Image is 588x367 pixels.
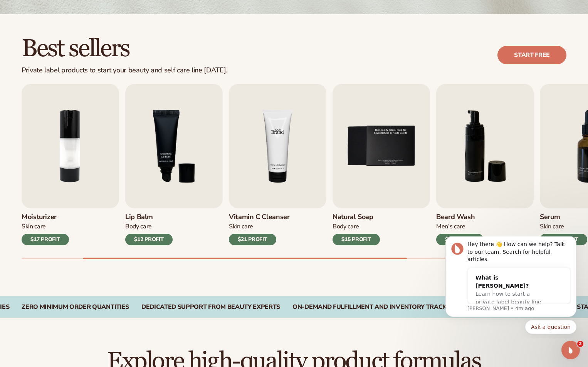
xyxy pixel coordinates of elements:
[22,303,129,311] div: Zero Minimum Order QuantitieS
[436,223,484,231] div: Men’s Care
[436,234,484,245] div: $10 PROFIT
[540,234,587,245] div: $32 PROFIT
[540,213,587,221] h3: Serum
[34,4,137,27] div: Hey there 👋 How can we help? Talk to our team. Search for helpful articles.
[497,46,566,64] a: Start free
[17,6,30,18] img: Profile image for Lee
[229,213,290,221] h3: Vitamin C Cleanser
[34,31,121,84] div: What is [PERSON_NAME]?Learn how to start a private label beauty line with [PERSON_NAME]
[229,234,276,245] div: $21 PROFIT
[125,84,223,245] a: 3 / 9
[125,234,173,245] div: $12 PROFIT
[436,84,534,245] a: 6 / 9
[434,236,588,339] iframe: Intercom notifications message
[229,84,326,208] img: Shopify Image 8
[91,84,143,97] button: Quick reply: Ask a question
[141,303,280,311] div: Dedicated Support From Beauty Experts
[540,223,587,231] div: Skin Care
[436,213,484,221] h3: Beard Wash
[229,223,290,231] div: Skin Care
[333,234,380,245] div: $15 PROFIT
[577,341,583,347] span: 2
[22,213,69,221] h3: Moisturizer
[333,223,380,231] div: Body Care
[34,69,137,75] p: Message from Lee, sent 4m ago
[22,234,69,245] div: $17 PROFIT
[22,66,227,75] div: Private label products to start your beauty and self care line [DATE].
[22,84,119,245] a: 2 / 9
[12,84,143,97] div: Quick reply options
[333,213,380,221] h3: Natural Soap
[561,341,580,359] iframe: Intercom live chat
[333,84,430,245] a: 5 / 9
[42,54,108,77] span: Learn how to start a private label beauty line with [PERSON_NAME]
[34,4,137,67] div: Message content
[125,223,173,231] div: Body Care
[22,36,227,62] h2: Best sellers
[125,213,173,221] h3: Lip Balm
[42,37,113,54] div: What is [PERSON_NAME]?
[22,223,69,231] div: Skin Care
[229,84,326,245] a: 4 / 9
[292,303,457,311] div: On-Demand Fulfillment and Inventory Tracking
